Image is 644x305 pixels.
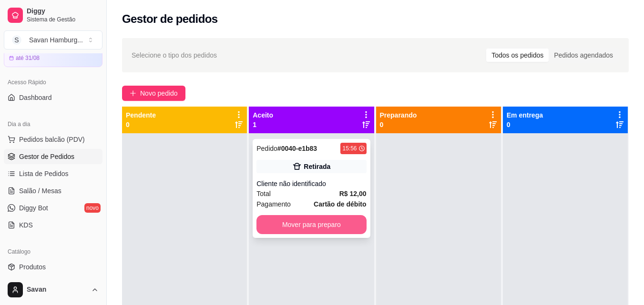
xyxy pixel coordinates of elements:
[27,16,99,23] span: Sistema de Gestão
[380,110,417,120] p: Preparando
[122,86,185,101] button: Novo pedido
[4,200,102,216] a: Diggy Botnovo
[342,145,357,152] div: 15:56
[4,90,102,105] a: Dashboard
[256,179,366,188] div: Cliente não identificado
[140,88,178,98] span: Novo pedido
[4,40,102,67] a: Diggy Proaté 31/08
[19,135,85,144] span: Pedidos balcão (PDV)
[4,30,102,49] button: Select a team
[277,145,317,152] strong: # 0040-e1b83
[304,162,330,171] div: Retirada
[4,259,102,275] a: Produtos
[4,166,102,181] a: Lista de Pedidos
[507,110,543,120] p: Em entrega
[253,120,273,129] p: 1
[486,49,549,62] div: Todos os pedidos
[4,183,102,198] a: Salão / Mesas
[256,215,366,234] button: Mover para preparo
[380,120,417,129] p: 0
[4,4,102,27] a: DiggySistema de Gestão
[27,285,87,294] span: Savan
[29,35,83,45] div: Savan Hamburg ...
[122,11,218,27] h2: Gestor de pedidos
[4,217,102,233] a: KDS
[132,50,217,60] span: Selecione o tipo dos pedidos
[256,188,271,199] span: Total
[314,200,366,208] strong: Cartão de débito
[256,199,291,209] span: Pagamento
[253,110,273,120] p: Aceito
[19,93,52,102] span: Dashboard
[19,169,69,178] span: Lista de Pedidos
[19,220,33,230] span: KDS
[507,120,543,129] p: 0
[130,90,136,97] span: plus
[4,132,102,147] button: Pedidos balcão (PDV)
[27,7,99,16] span: Diggy
[19,186,61,196] span: Salão / Mesas
[4,117,102,132] div: Dia a dia
[12,35,21,45] span: S
[4,244,102,259] div: Catálogo
[126,110,156,120] p: Pendente
[339,190,367,197] strong: R$ 12,00
[19,262,46,272] span: Produtos
[126,120,156,129] p: 0
[549,49,618,62] div: Pedidos agendados
[4,75,102,90] div: Acesso Rápido
[19,203,48,213] span: Diggy Bot
[16,54,40,62] article: até 31/08
[19,152,74,161] span: Gestor de Pedidos
[4,278,102,301] button: Savan
[256,145,277,152] span: Pedido
[4,149,102,164] a: Gestor de Pedidos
